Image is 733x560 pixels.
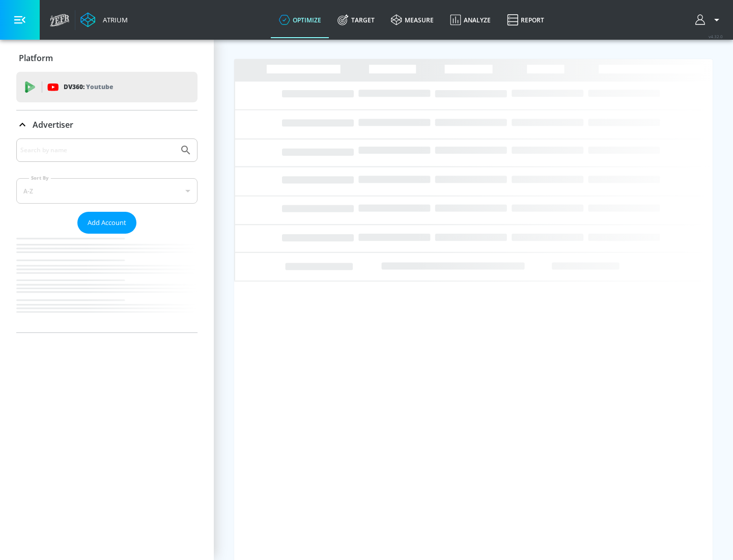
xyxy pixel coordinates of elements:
[33,119,73,130] p: Advertiser
[64,81,113,93] p: DV360:
[442,2,499,38] a: Analyze
[709,34,723,39] span: v 4.32.0
[16,72,198,102] div: DV360: Youtube
[16,178,198,204] div: A-Z
[271,2,329,38] a: optimize
[329,2,383,38] a: Target
[20,144,175,157] input: Search by name
[77,212,136,234] button: Add Account
[80,12,128,27] a: Atrium
[99,15,128,24] div: Atrium
[16,138,198,332] div: Advertiser
[19,52,53,64] p: Platform
[29,175,51,181] label: Sort By
[86,81,113,92] p: Youtube
[88,217,126,229] span: Add Account
[16,234,198,332] nav: list of Advertiser
[16,110,198,139] div: Advertiser
[383,2,442,38] a: measure
[499,2,552,38] a: Report
[16,44,198,72] div: Platform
